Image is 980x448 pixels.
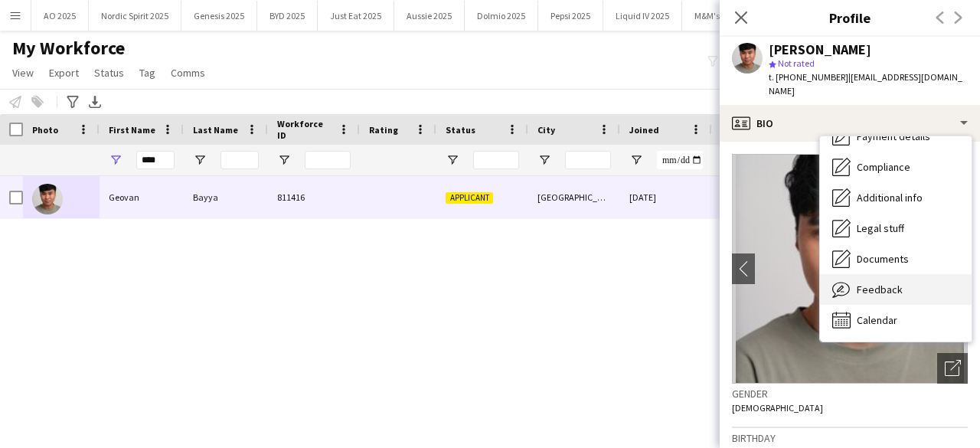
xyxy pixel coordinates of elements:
div: Feedback [820,274,972,305]
div: Legal stuff [820,213,972,244]
span: My Workforce [12,37,125,60]
span: t. [PHONE_NUMBER] [769,71,848,83]
input: First Name Filter Input [136,151,175,169]
button: Open Filter Menu [277,153,291,167]
div: Calendar [820,305,972,335]
div: Bio [720,105,980,142]
div: Open photos pop-in [937,353,968,384]
button: Dolmio 2025 [465,1,538,31]
div: Bayya [184,176,268,218]
img: Geovan Bayya [32,184,63,214]
span: Calendar [857,313,897,327]
span: Workforce ID [277,118,332,141]
input: Last Name Filter Input [220,151,259,169]
h3: Profile [720,8,980,28]
div: [PERSON_NAME] [769,43,871,57]
div: Geovan [100,176,184,218]
div: Compliance [820,152,972,182]
span: [DEMOGRAPHIC_DATA] [732,402,823,414]
span: Payment details [857,129,930,143]
span: Rating [369,124,398,136]
span: Status [446,124,475,136]
input: Joined Filter Input [657,151,703,169]
span: Comms [171,66,205,80]
span: Joined [629,124,659,136]
span: Tag [139,66,155,80]
span: Export [49,66,79,80]
button: AO 2025 [31,1,89,31]
button: Open Filter Menu [537,153,551,167]
span: Compliance [857,160,910,174]
img: Crew avatar or photo [732,154,968,384]
button: Just Eat 2025 [318,1,394,31]
a: View [6,63,40,83]
span: Not rated [778,57,815,69]
span: Additional info [857,191,923,204]
div: Payment details [820,121,972,152]
button: Pepsi 2025 [538,1,603,31]
button: Open Filter Menu [193,153,207,167]
a: Export [43,63,85,83]
div: [DATE] [620,176,712,218]
span: City [537,124,555,136]
app-action-btn: Advanced filters [64,93,82,111]
button: Aussie 2025 [394,1,465,31]
div: 811416 [268,176,360,218]
span: Photo [32,124,58,136]
input: City Filter Input [565,151,611,169]
div: [GEOGRAPHIC_DATA] [528,176,620,218]
button: BYD 2025 [257,1,318,31]
span: Feedback [857,283,903,296]
a: Status [88,63,130,83]
h3: Birthday [732,431,968,445]
span: Legal stuff [857,221,904,235]
button: Genesis 2025 [181,1,257,31]
a: Tag [133,63,162,83]
button: Liquid IV 2025 [603,1,682,31]
span: Documents [857,252,909,266]
span: Status [94,66,124,80]
button: Nordic Spirit 2025 [89,1,181,31]
button: Open Filter Menu [629,153,643,167]
span: | [EMAIL_ADDRESS][DOMAIN_NAME] [769,71,962,96]
button: Open Filter Menu [109,153,122,167]
span: Applicant [446,192,493,204]
input: Status Filter Input [473,151,519,169]
span: View [12,66,34,80]
div: Additional info [820,182,972,213]
h3: Gender [732,387,968,401]
input: Workforce ID Filter Input [305,151,351,169]
button: Open Filter Menu [446,153,459,167]
button: M&M's 2025 [682,1,753,31]
app-action-btn: Export XLSX [86,93,104,111]
div: Documents [820,244,972,274]
span: First Name [109,124,155,136]
a: Comms [165,63,211,83]
span: Last Name [193,124,238,136]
